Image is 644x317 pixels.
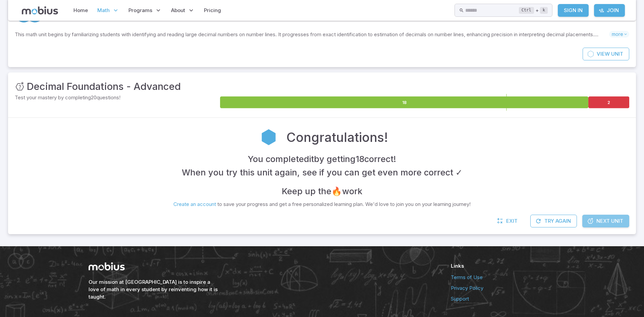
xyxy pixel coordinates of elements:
span: Exit [506,217,518,225]
a: ViewUnit [583,48,629,60]
span: About [171,7,185,14]
span: View [597,50,610,58]
a: Create an account [173,201,216,207]
span: Next Unit [596,217,623,225]
button: Try Again [530,215,577,227]
a: Support [451,295,555,303]
h4: You completed it by getting 18 correct ! [248,152,396,166]
p: to save your progress and get a free personalized learning plan. We'd love to join you on your le... [173,201,471,208]
a: Terms of Use [451,274,555,281]
div: + [519,6,548,14]
h4: When you try this unit again, see if you can get even more correct ✓ [182,166,463,179]
span: Math [97,7,110,14]
a: Join [594,4,625,17]
p: Test your mastery by completing 20 questions! [15,94,219,101]
a: Pricing [202,3,223,18]
a: Home [71,3,90,18]
a: Exit [493,215,522,227]
a: Next Unit [582,215,629,227]
a: Sign In [558,4,589,17]
h6: Links [451,262,555,270]
a: Privacy Policy [451,284,555,292]
kbd: k [540,7,548,14]
h3: Decimal Foundations - Advanced [27,79,181,94]
span: Unit [611,50,623,58]
h6: Our mission at [GEOGRAPHIC_DATA] is to inspire a love of math in every student by reinventing how... [89,278,219,301]
span: Programs [128,7,152,14]
h4: Keep up the 🔥 work [282,184,362,198]
kbd: Ctrl [519,7,534,14]
h2: Congratulations! [286,128,388,147]
p: This math unit begins by familiarizing students with identifying and reading large decimal number... [15,31,609,38]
